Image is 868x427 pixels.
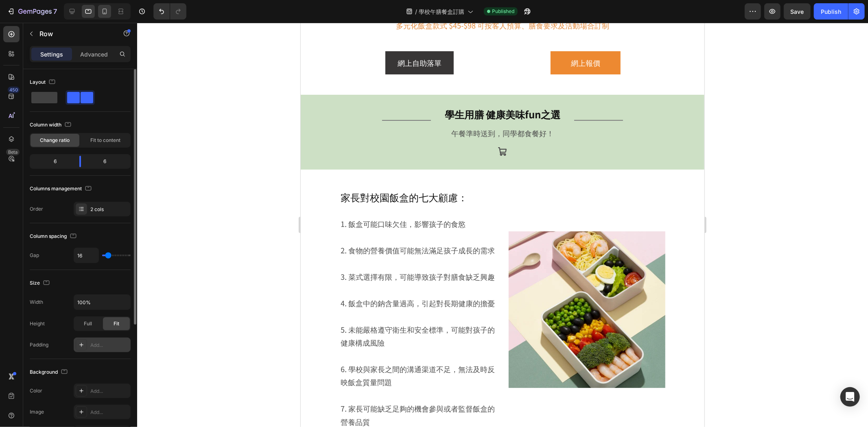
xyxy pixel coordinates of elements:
div: Add... [90,409,129,416]
a: 網上自助落單 [85,28,153,51]
div: Column width [30,120,73,131]
span: Full [84,320,92,327]
button: 7 [3,3,61,20]
button: Save [784,3,811,20]
div: Size [30,278,51,289]
p: 1. 飯盒可能口味欠佳，影響孩子的食慾 [40,194,195,207]
p: Settings [40,50,63,59]
div: Add... [90,342,129,349]
div: Width [30,298,43,306]
p: 7. 家長可能缺乏足夠的機會參與或者監督飯盒的營養品質 [40,366,195,405]
div: Beta [6,149,20,155]
iframe: Design area [301,23,704,427]
p: 網上自助落單 [97,33,141,46]
div: Color [30,387,42,394]
p: 5. 未能嚴格遵守衛生和安全標準，可能對孩子的健康構成風險 [40,287,195,326]
button: Publish [814,3,848,20]
div: Image [30,408,44,416]
h2: 學生用膳 健康美味fun之選 [137,85,267,98]
div: Gap [30,252,39,259]
input: Auto [74,295,130,309]
p: 7 [53,7,57,16]
div: Undo/Redo [153,3,186,20]
p: 2. 食物的營養價值可能無法滿足孩子成長的需求 [40,208,195,234]
div: 2 cols [90,206,129,213]
div: Background [30,367,69,378]
div: 450 [8,87,20,93]
div: Layout [30,77,57,88]
div: Order [30,205,43,213]
p: 網上報價 [270,33,300,46]
span: Fit [114,320,119,327]
a: 網上報價 [250,28,320,51]
span: Published [492,8,514,15]
p: Advanced [80,50,108,59]
div: 6 [31,156,73,167]
div: Column spacing [30,231,78,242]
span: 學校午膳餐盒訂購 [419,7,464,16]
div: 6 [87,156,129,167]
span: / [415,7,417,16]
div: Open Intercom Messenger [840,387,860,407]
input: Auto [74,248,98,263]
div: Padding [30,341,48,349]
p: Row [39,29,109,39]
div: Add... [90,388,129,395]
p: 3. 菜式選擇有限，可能導致孩子對膳食缺乏興趣 [40,234,195,261]
div: Height [30,320,45,327]
img: lunchbox_new_section_01_113773a3-8146-459b-84da-fcebf0e93870.jpg [208,209,365,365]
h2: 家長對校園飯盒的七大顧慮： [39,167,196,181]
div: Columns management [30,183,93,194]
div: Publish [821,7,841,16]
span: Fit to content [90,137,120,144]
span: Save [791,8,804,15]
p: 6. 學校與家長之間的溝通渠道不足，無法及時反映飯盒質量問題 [40,327,195,366]
p: 午餐準時送到，同學都食餐好！ [1,104,403,117]
p: 4. 飯盒中的鈉含量過高，引起對長期健康的擔憂 [40,260,195,287]
span: Change ratio [40,137,70,144]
